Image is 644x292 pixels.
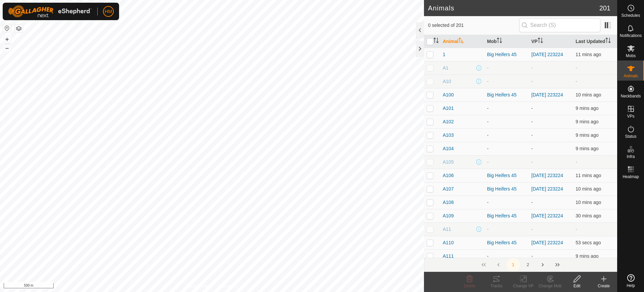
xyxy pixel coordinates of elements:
div: - [487,65,526,72]
a: [DATE] 223224 [531,213,563,218]
a: Contact Us [219,283,238,289]
app-display-virtual-paddock-transition: - [531,200,533,205]
p-sorticon: Activate to sort [459,39,464,44]
button: Last Page [551,258,564,272]
span: 17 Sept 2025, 3:03 pm [576,146,598,151]
div: - [487,159,526,166]
span: A105 [443,159,454,166]
a: Help [618,272,644,290]
app-display-virtual-paddock-transition: - [531,132,533,138]
span: A10 [443,78,451,85]
span: A11 [443,226,451,233]
div: - [487,132,526,139]
span: - [576,159,577,165]
span: 17 Sept 2025, 3:02 pm [576,253,598,259]
span: A104 [443,145,454,152]
app-display-virtual-paddock-transition: - [531,119,533,124]
app-display-virtual-paddock-transition: - [531,159,533,165]
span: 17 Sept 2025, 3:03 pm [576,119,598,124]
div: Change Mob [537,283,563,289]
p-sorticon: Activate to sort [605,39,611,44]
div: - [487,226,526,233]
span: Schedules [621,13,640,17]
div: Big Heifers 45 [487,185,526,193]
span: A103 [443,132,454,139]
span: 17 Sept 2025, 3:01 pm [576,173,601,178]
span: Delete [464,284,476,288]
button: 2 [521,258,535,272]
th: Last Updated [573,35,617,48]
div: Change VP [510,283,537,289]
span: A101 [443,105,454,112]
span: Animals [624,74,638,78]
app-display-virtual-paddock-transition: - [531,79,533,84]
div: - [487,118,526,125]
span: A110 [443,239,454,246]
span: 0 selected of 201 [428,22,519,29]
button: + [3,35,11,43]
button: – [3,44,11,52]
div: - [487,105,526,112]
span: 17 Sept 2025, 3:01 pm [576,92,601,97]
span: 17 Sept 2025, 2:41 pm [576,213,601,218]
span: Help [627,284,635,288]
span: - [576,65,577,71]
span: 17 Sept 2025, 3:01 pm [576,200,601,205]
span: VPs [627,114,634,118]
span: A111 [443,253,454,260]
app-display-virtual-paddock-transition: - [531,253,533,259]
span: 17 Sept 2025, 3:02 pm [576,186,601,192]
span: - [576,226,577,232]
th: Mob [484,35,529,48]
span: Mobs [626,54,636,58]
span: 17 Sept 2025, 3:03 pm [576,106,598,111]
span: 17 Sept 2025, 3:01 pm [576,52,601,57]
div: Big Heifers 45 [487,239,526,246]
app-display-virtual-paddock-transition: - [531,146,533,151]
span: Infra [627,155,635,159]
app-display-virtual-paddock-transition: - [531,65,533,71]
div: Big Heifers 45 [487,91,526,98]
a: [DATE] 223224 [531,186,563,192]
button: Reset Map [3,24,11,32]
span: Neckbands [621,94,641,98]
input: Search (S) [519,18,600,32]
h2: Animals [428,4,599,12]
div: Big Heifers 45 [487,51,526,58]
span: A100 [443,91,454,98]
div: Big Heifers 45 [487,212,526,219]
span: A106 [443,172,454,179]
span: 1 [443,51,445,58]
img: Gallagher Logo [8,5,92,17]
span: A102 [443,118,454,125]
div: Tracks [483,283,510,289]
span: A108 [443,199,454,206]
div: - [487,253,526,260]
span: 17 Sept 2025, 3:12 pm [576,240,601,245]
div: Edit [563,283,590,289]
span: 17 Sept 2025, 3:03 pm [576,132,598,138]
button: Map Layers [15,25,23,33]
span: A109 [443,212,454,219]
span: - [576,79,577,84]
th: VP [529,35,573,48]
button: 1 [506,258,520,272]
span: Notifications [620,34,642,38]
div: - [487,145,526,152]
span: HM [105,8,112,15]
a: [DATE] 223224 [531,173,563,178]
span: Heatmap [623,175,639,179]
div: - [487,199,526,206]
button: Next Page [536,258,549,272]
a: [DATE] 223224 [531,52,563,57]
p-sorticon: Activate to sort [497,39,502,44]
p-sorticon: Activate to sort [433,39,439,44]
div: - [487,78,526,85]
span: 201 [599,3,610,13]
th: Animal [440,35,484,48]
app-display-virtual-paddock-transition: - [531,106,533,111]
span: Status [625,134,636,138]
app-display-virtual-paddock-transition: - [531,226,533,232]
span: A1 [443,65,448,72]
a: Privacy Policy [185,283,211,289]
